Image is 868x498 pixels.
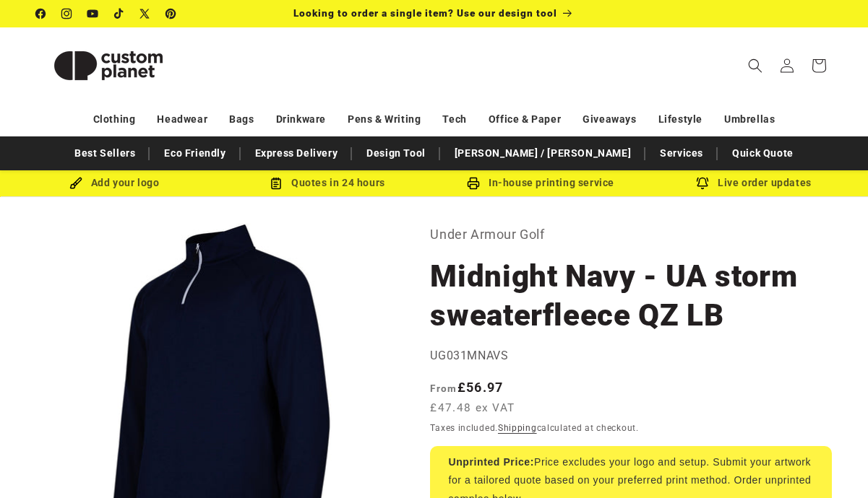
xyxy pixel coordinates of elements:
[276,107,326,132] a: Drinkware
[489,107,561,132] a: Office & Paper
[430,257,832,335] h1: Midnight Navy - UA storm sweaterfleece QZ LB
[67,141,142,166] a: Best Sellers
[442,107,466,132] a: Tech
[430,223,832,246] p: Under Armour Golf
[248,141,345,166] a: Express Delivery
[724,107,775,132] a: Umbrellas
[8,174,221,192] div: Add your logo
[69,177,82,190] img: Brush Icon
[434,174,648,192] div: In-house printing service
[658,107,702,132] a: Lifestyle
[157,141,233,166] a: Eco Friendly
[467,177,480,190] img: In-house printing
[430,349,508,362] span: UG031MNAVS
[229,107,254,132] a: Bags
[221,174,434,192] div: Quotes in 24 hours
[430,380,503,395] strong: £56.97
[696,177,709,190] img: Order updates
[430,400,515,416] span: £47.48 ex VAT
[348,107,421,132] a: Pens & Writing
[293,7,557,19] span: Looking to order a single item? Use our design tool
[498,423,537,433] a: Shipping
[430,383,457,394] span: From
[36,33,181,98] img: Custom Planet
[270,177,283,190] img: Order Updates Icon
[653,141,710,166] a: Services
[93,107,136,132] a: Clothing
[739,50,771,82] summary: Search
[448,456,534,468] strong: Unprinted Price:
[583,107,636,132] a: Giveaways
[430,421,832,435] div: Taxes included. calculated at checkout.
[359,141,433,166] a: Design Tool
[31,27,186,103] a: Custom Planet
[157,107,207,132] a: Headwear
[648,174,861,192] div: Live order updates
[725,141,801,166] a: Quick Quote
[447,141,638,166] a: [PERSON_NAME] / [PERSON_NAME]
